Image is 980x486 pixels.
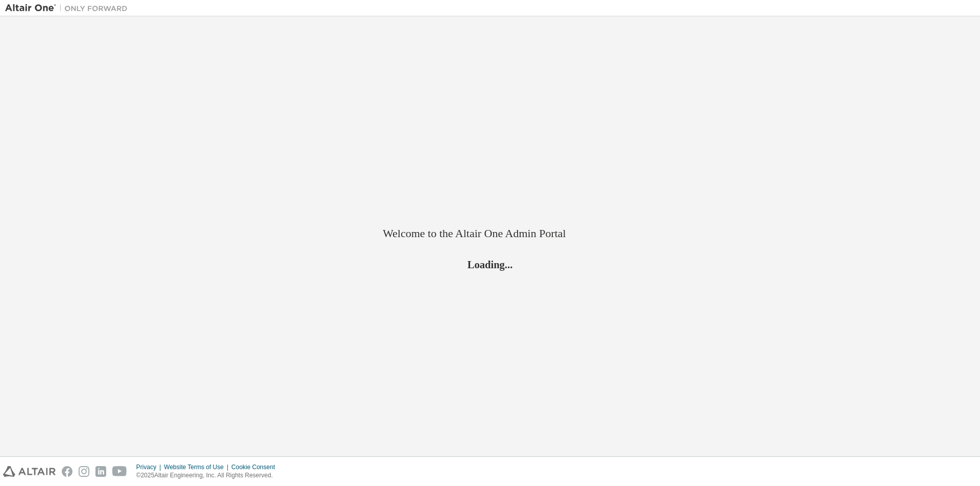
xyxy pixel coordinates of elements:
[79,466,89,477] img: instagram.svg
[5,3,133,13] img: Altair One
[95,466,106,477] img: linkedin.svg
[136,463,164,471] div: Privacy
[112,466,127,477] img: youtube.svg
[136,471,281,480] p: © 2025 Altair Engineering, Inc. All Rights Reserved.
[383,226,597,241] h2: Welcome to the Altair One Admin Portal
[62,466,72,477] img: facebook.svg
[3,466,56,477] img: altair_logo.svg
[231,463,281,471] div: Cookie Consent
[383,258,597,271] h2: Loading...
[164,463,231,471] div: Website Terms of Use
